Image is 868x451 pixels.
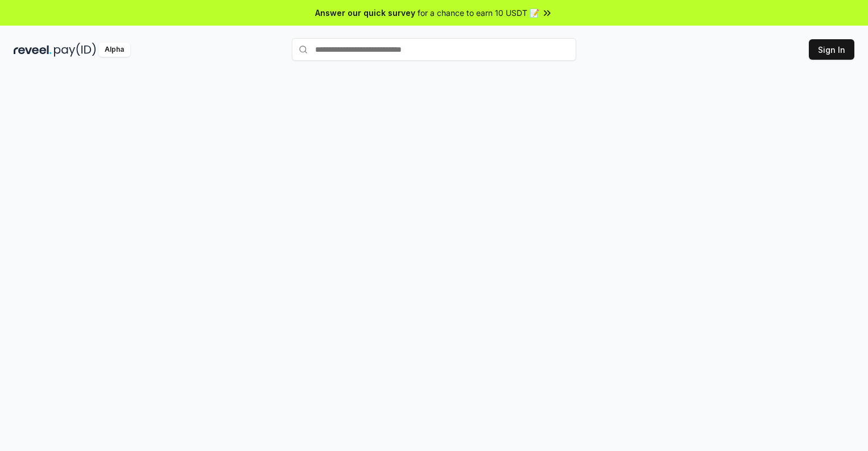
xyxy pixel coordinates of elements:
[418,7,539,19] span: for a chance to earn 10 USDT 📝
[809,39,854,60] button: Sign In
[54,43,96,57] img: pay_id
[315,7,415,19] span: Answer our quick survey
[98,43,130,57] div: Alpha
[14,43,52,57] img: reveel_dark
